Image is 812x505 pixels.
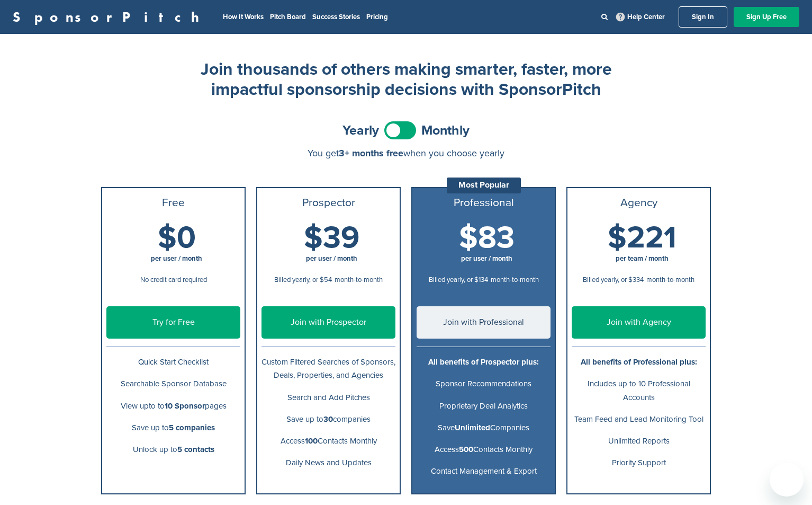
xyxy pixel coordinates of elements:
b: 30 [323,414,333,424]
a: Pitch Board [270,13,306,21]
p: Contact Management & Export [417,465,551,478]
a: Success Stories [312,13,360,21]
a: Join with Prospector [261,306,395,339]
span: month-to-month [335,276,383,284]
b: 10 Sponsor [165,401,205,411]
a: Try for Free [106,306,240,339]
b: 5 companies [169,423,215,432]
a: Join with Professional [417,306,551,339]
span: month-to-month [491,276,539,284]
a: Sign In [679,6,727,28]
span: month-to-month [646,276,694,284]
p: Team Feed and Lead Monitoring Tool [572,413,706,426]
b: 500 [459,445,473,454]
h3: Agency [572,197,706,209]
h3: Free [106,197,240,209]
b: 100 [305,436,318,446]
p: Save Companies [417,421,551,435]
span: $39 [304,219,359,256]
span: per user / month [151,254,202,263]
a: Sign Up Free [734,7,799,27]
p: View upto to pages [106,400,240,413]
p: Save up to companies [261,413,395,426]
span: per team / month [616,254,669,263]
span: $221 [608,219,676,256]
span: per user / month [461,254,512,263]
p: Access Contacts Monthly [261,435,395,448]
p: Proprietary Deal Analytics [417,400,551,413]
p: Unlimited Reports [572,435,706,448]
span: $83 [459,219,515,256]
a: Help Center [614,11,667,23]
p: Save up to [106,421,240,435]
span: Billed yearly, or $334 [583,276,644,284]
h3: Professional [417,197,551,209]
b: Unlimited [455,423,490,432]
span: Billed yearly, or $134 [429,276,488,284]
b: 5 contacts [177,445,214,454]
p: Search and Add Pitches [261,391,395,404]
p: Unlock up to [106,443,240,456]
a: SponsorPitch [13,10,206,24]
p: Priority Support [572,456,706,469]
iframe: Button to launch messaging window [770,463,804,497]
a: Pricing [366,13,388,21]
a: How It Works [223,13,264,21]
span: No credit card required [140,276,207,284]
p: Quick Start Checklist [106,356,240,369]
h3: Prospector [261,197,395,209]
span: 3+ months free [339,147,403,159]
p: Includes up to 10 Professional Accounts [572,377,706,404]
p: Searchable Sponsor Database [106,377,240,391]
b: All benefits of Professional plus: [581,357,697,367]
p: Daily News and Updates [261,456,395,469]
span: Billed yearly, or $54 [274,276,332,284]
div: You get when you choose yearly [101,148,711,158]
h2: Join thousands of others making smarter, faster, more impactful sponsorship decisions with Sponso... [194,59,618,100]
span: $0 [158,219,196,256]
b: All benefits of Prospector plus: [428,357,539,367]
div: Most Popular [447,178,521,193]
span: Monthly [421,124,470,137]
p: Sponsor Recommendations [417,377,551,391]
a: Join with Agency [572,306,706,339]
p: Access Contacts Monthly [417,443,551,456]
span: per user / month [306,254,357,263]
p: Custom Filtered Searches of Sponsors, Deals, Properties, and Agencies [261,356,395,382]
span: Yearly [342,124,379,137]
